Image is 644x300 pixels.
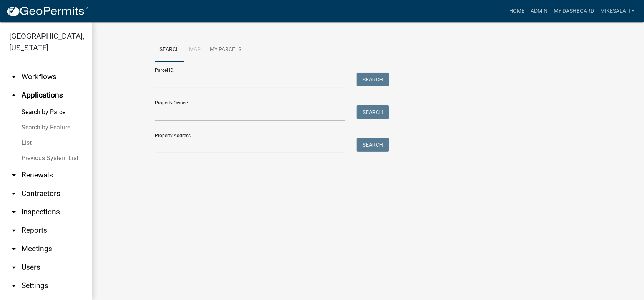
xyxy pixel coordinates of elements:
[9,72,18,81] i: arrow_drop_down
[9,91,18,100] i: arrow_drop_up
[205,38,246,62] a: My Parcels
[551,4,597,18] a: My Dashboard
[506,4,528,18] a: Home
[597,4,638,18] a: MikeSalati
[528,4,551,18] a: Admin
[9,244,18,254] i: arrow_drop_down
[9,189,18,198] i: arrow_drop_down
[9,281,18,290] i: arrow_drop_down
[155,38,184,62] a: Search
[9,207,18,217] i: arrow_drop_down
[9,226,18,235] i: arrow_drop_down
[357,105,389,119] button: Search
[357,73,389,86] button: Search
[9,171,18,180] i: arrow_drop_down
[357,138,389,152] button: Search
[9,263,18,272] i: arrow_drop_down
